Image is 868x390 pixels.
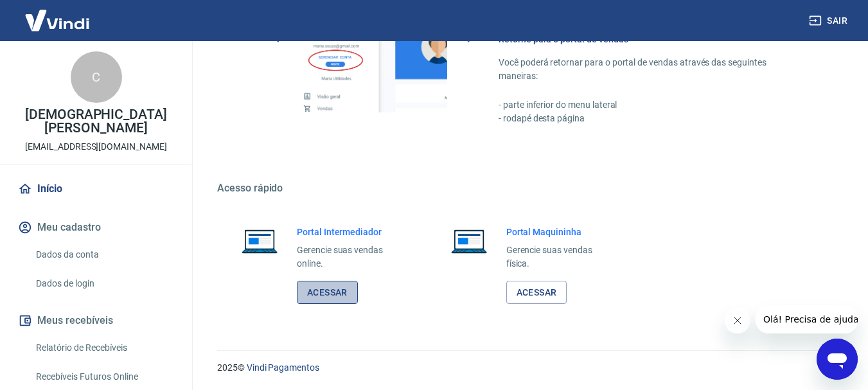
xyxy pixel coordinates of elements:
button: Meu cadastro [15,213,177,242]
iframe: Fechar mensagem [725,308,750,333]
span: Olá! Precisa de ajuda? [8,9,108,19]
img: Vindi [15,1,99,40]
p: - rodapé desta página [499,112,806,125]
a: Vindi Pagamentos [247,362,319,373]
p: Gerencie suas vendas física. [506,244,613,270]
a: Dados de login [31,270,177,297]
p: 2025 © [217,361,837,375]
p: [EMAIL_ADDRESS][DOMAIN_NAME] [25,140,167,154]
a: Recebíveis Futuros Online [31,364,177,390]
iframe: Botão para abrir a janela de mensagens [817,339,858,380]
a: Relatório de Recebíveis [31,335,177,361]
p: Você poderá retornar para o portal de vendas através das seguintes maneiras: [499,56,806,83]
h5: Acesso rápido [217,182,837,195]
img: Imagem de um notebook aberto [233,226,287,256]
a: Início [15,175,177,203]
h6: Portal Maquininha [506,226,613,238]
p: Gerencie suas vendas online. [297,244,403,270]
a: Dados da conta [31,242,177,268]
button: Meus recebíveis [15,306,177,335]
button: Sair [806,9,853,33]
a: Acessar [297,281,358,305]
img: Imagem de um notebook aberto [442,226,496,256]
a: Acessar [506,281,567,305]
p: [DEMOGRAPHIC_DATA][PERSON_NAME] [10,108,182,135]
iframe: Mensagem da empresa [756,305,858,333]
p: - parte inferior do menu lateral [499,98,806,112]
div: C [71,51,122,103]
h6: Portal Intermediador [297,226,403,238]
